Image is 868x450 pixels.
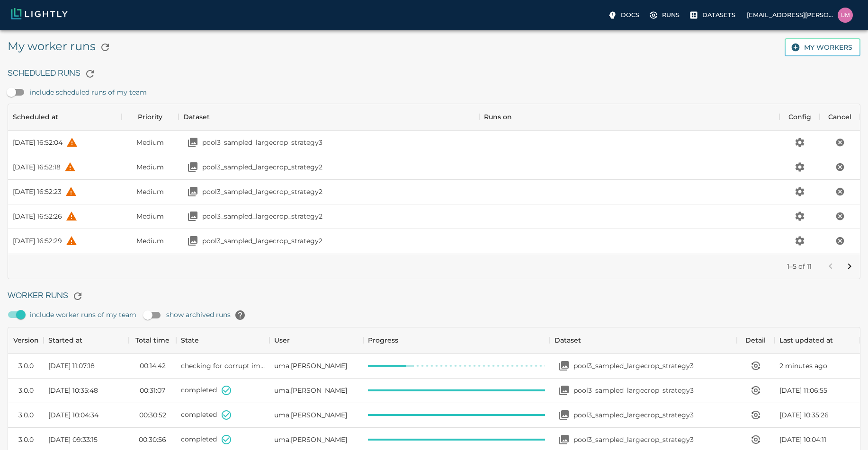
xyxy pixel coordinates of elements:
span: [DATE] 11:06:55 [779,386,827,395]
div: Scheduled at [8,104,122,130]
time: 00:30:56 [139,435,166,444]
span: [DATE] 11:07:18 [48,361,95,371]
div: Dataset [179,104,479,130]
time: 00:31:07 [140,386,165,395]
p: Runs [662,10,680,19]
a: Open your dataset pool3_sampled_largecrop_strategy3pool3_sampled_largecrop_strategy3 [555,406,694,424]
div: Progress [368,327,398,353]
button: help [62,231,81,250]
a: Open your dataset pool3_sampled_largecrop_strategy3pool3_sampled_largecrop_strategy3 [555,356,694,375]
span: uma.govindarajan@bluerivertech.com (BlueRiverTech) [274,386,347,395]
button: My workers [785,38,860,57]
span: completed [181,410,217,419]
span: uma.govindarajan@bluerivertech.com (BlueRiverTech) [274,435,347,444]
span: checking for corrupt images [181,362,276,370]
label: Docs [606,8,643,23]
button: Cancel the scheduled run [832,232,849,249]
p: [EMAIL_ADDRESS][PERSON_NAME][DOMAIN_NAME] [747,10,834,19]
button: View worker run detail [746,430,765,449]
div: Config [788,104,811,130]
div: Detail [745,327,766,353]
button: help [63,133,81,152]
p: Docs [621,10,639,19]
button: State set to COMPLETED [217,430,236,449]
p: pool3_sampled_largecrop_strategy3 [573,435,694,444]
a: Open your dataset pool3_sampled_largecrop_strategy3pool3_sampled_largecrop_strategy3 [555,381,694,400]
button: View worker run detail [746,381,765,400]
div: Dataset [550,327,737,353]
div: Runs on [479,104,780,130]
div: [DATE] 16:52:29 [13,236,62,246]
span: Medium [136,162,164,172]
div: Cancel [828,104,851,130]
button: Open your dataset pool3_sampled_largecrop_strategy2 [183,207,202,226]
span: include scheduled runs of my team [30,88,147,97]
span: Medium [136,212,164,221]
img: Lightly [11,8,68,19]
div: User [274,327,290,353]
span: [DATE] 09:33:15 [48,435,98,444]
div: 3.0.0 [18,386,34,395]
div: Total time [135,327,170,353]
div: User [269,327,363,353]
label: [EMAIL_ADDRESS][PERSON_NAME][DOMAIN_NAME]uma.govindarajan@bluerivertech.com [743,5,857,26]
span: [DATE] 10:35:26 [779,410,829,420]
button: State set to COMPLETED [217,381,236,400]
a: Open your dataset pool3_sampled_largecrop_strategy2pool3_sampled_largecrop_strategy2 [183,182,322,201]
p: pool3_sampled_largecrop_strategy2 [202,187,322,196]
button: Cancel the scheduled run [832,134,849,151]
span: [DATE] 10:35:48 [48,386,98,395]
span: [DATE] 10:04:11 [779,435,826,444]
span: include worker runs of my team [30,310,136,319]
label: Runs [647,8,683,23]
p: pool3_sampled_largecrop_strategy2 [202,162,322,172]
a: Open your dataset pool3_sampled_largecrop_strategy2pool3_sampled_largecrop_strategy2 [183,158,322,176]
button: Open your dataset pool3_sampled_largecrop_strategy3 [555,406,573,424]
div: Config [779,104,820,130]
div: Progress [363,327,550,353]
div: [DATE] 16:52:26 [13,212,62,221]
span: completed [181,386,217,394]
div: Dataset [555,327,581,353]
button: View worker run detail [746,406,765,424]
p: pool3_sampled_largecrop_strategy3 [202,138,322,147]
div: Cancel [820,104,860,130]
div: Scheduled at [13,104,58,130]
h6: Scheduled Runs [8,64,860,83]
button: help [62,207,81,226]
p: pool3_sampled_largecrop_strategy3 [573,410,694,420]
h6: Worker Runs [8,287,860,306]
span: Medium [136,187,164,196]
div: Detail [737,327,775,353]
button: Cancel the scheduled run [832,183,849,200]
div: Total time [129,327,176,353]
span: completed [181,435,217,443]
div: State [176,327,269,353]
label: Datasets [687,8,739,23]
div: [DATE] 16:52:04 [13,138,63,147]
button: Open your dataset pool3_sampled_largecrop_strategy2 [183,182,202,201]
div: State [181,327,199,353]
button: help [62,182,81,201]
div: 3.0.0 [18,361,34,371]
div: Dataset [183,104,210,130]
div: [DATE] 16:52:23 [13,187,62,196]
p: pool3_sampled_largecrop_strategy3 [573,386,694,395]
button: View worker run detail [746,356,765,375]
div: Priority [122,104,179,130]
a: Open your dataset pool3_sampled_largecrop_strategy3pool3_sampled_largecrop_strategy3 [555,430,694,449]
button: help [231,306,250,325]
button: Open your dataset pool3_sampled_largecrop_strategy2 [183,231,202,250]
span: [DATE] 10:04:34 [48,410,98,420]
p: Datasets [702,10,735,19]
button: Cancel the scheduled run [832,208,849,225]
div: 3.0.0 [18,410,34,420]
time: 00:14:42 [140,361,166,371]
div: Started at [44,327,129,353]
p: pool3_sampled_largecrop_strategy2 [202,212,322,221]
button: State set to COMPLETED [217,406,236,424]
p: pool3_sampled_largecrop_strategy3 [573,361,694,371]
